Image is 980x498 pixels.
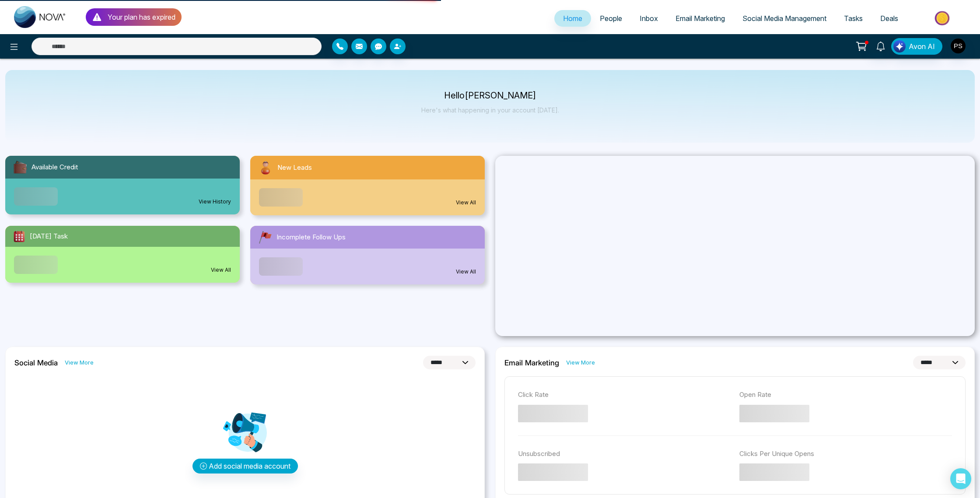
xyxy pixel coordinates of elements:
button: Add social media account [192,459,298,473]
a: Email Marketing [667,10,734,27]
p: Hello [PERSON_NAME] [421,92,559,99]
span: People [600,14,622,23]
a: New LeadsView All [245,156,490,215]
a: View History [199,198,231,206]
h2: Email Marketing [504,358,559,367]
p: Your plan has expired [108,12,175,22]
a: View All [456,199,476,207]
img: followUps.svg [257,229,273,245]
a: View More [65,358,94,367]
div: Open Intercom Messenger [950,468,971,489]
p: Unsubscribed [518,449,731,459]
span: Available Credit [31,162,78,172]
button: Avon AI [891,38,942,55]
img: Nova CRM Logo [14,6,66,28]
span: [DATE] Task [30,231,68,242]
span: Inbox [640,14,658,23]
a: Tasks [835,10,871,27]
img: Lead Flow [893,40,906,53]
img: newLeads.svg [257,159,274,176]
a: Deals [871,10,907,27]
a: View More [566,358,595,367]
p: Open Rate [739,390,952,400]
a: Social Media Management [734,10,835,27]
img: availableCredit.svg [12,159,28,175]
h2: Social Media [14,358,58,367]
a: View All [456,268,476,276]
span: Social Media Management [742,14,826,23]
span: Avon AI [909,41,935,52]
a: Home [554,10,591,27]
span: Deals [880,14,898,23]
a: View All [211,266,231,274]
span: New Leads [277,163,312,173]
span: Home [563,14,582,23]
p: Here's what happening in your account [DATE]. [421,106,559,114]
span: Incomplete Follow Ups [276,232,346,242]
img: Market-place.gif [911,8,975,28]
p: Click Rate [518,390,731,400]
img: User Avatar [951,39,966,53]
img: Analytics png [223,410,267,454]
span: Email Marketing [675,14,725,23]
a: Inbox [631,10,667,27]
img: todayTask.svg [12,229,26,243]
p: Clicks Per Unique Opens [739,449,952,459]
a: Incomplete Follow UpsView All [245,226,490,284]
span: Tasks [844,14,863,23]
a: People [591,10,631,27]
